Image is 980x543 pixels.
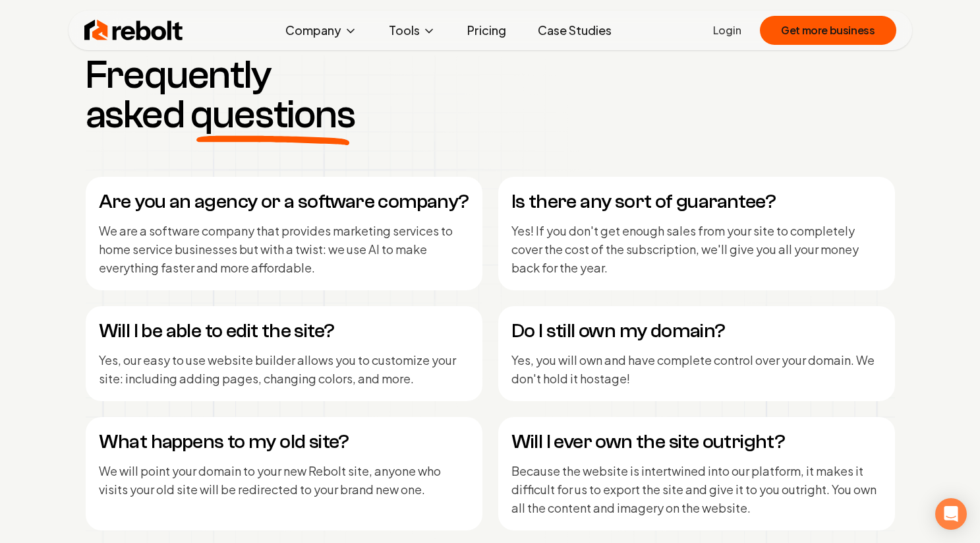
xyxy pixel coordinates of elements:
[511,319,882,343] h4: Do I still own my domain?
[84,17,183,44] img: Rebolt Logo
[511,222,882,277] p: Yes! If you don't get enough sales from your site to completely cover the cost of the subscriptio...
[935,498,967,530] div: Open Intercom Messenger
[86,55,370,135] h3: Frequently asked
[99,430,469,454] h4: What happens to my old site?
[713,22,741,38] a: Login
[527,17,622,44] a: Case Studies
[190,95,355,135] span: questions
[99,190,469,214] h4: Are you an agency or a software company?
[99,351,469,388] p: Yes, our easy to use website builder allows you to customize your site: including adding pages, c...
[760,16,896,45] button: Get more business
[511,430,882,454] h4: Will I ever own the site outright?
[511,351,882,388] p: Yes, you will own and have complete control over your domain. We don't hold it hostage!
[99,222,469,277] p: We are a software company that provides marketing services to home service businesses but with a ...
[275,17,368,44] button: Company
[99,462,469,499] p: We will point your domain to your new Rebolt site, anyone who visits your old site will be redire...
[457,17,517,44] a: Pricing
[511,190,882,214] h4: Is there any sort of guarantee?
[511,462,882,517] p: Because the website is intertwined into our platform, it makes it difficult for us to export the ...
[99,319,469,343] h4: Will I be able to edit the site?
[378,17,446,44] button: Tools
